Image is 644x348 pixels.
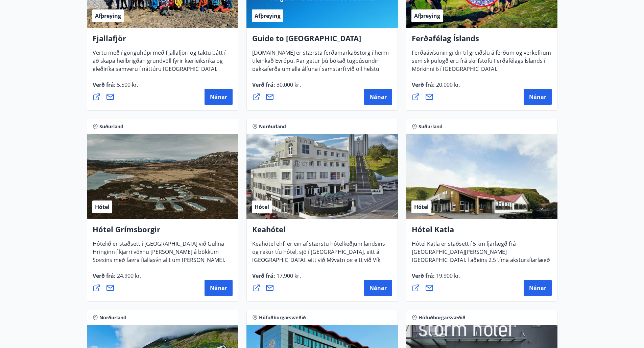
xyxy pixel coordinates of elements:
span: 24.900 kr. [116,272,141,279]
span: Verð frá : [93,272,141,285]
span: 17.900 kr. [275,272,301,279]
span: Vertu með í gönguhópi með Fjallafjöri og taktu þátt í að skapa heilbrigðan grundvöll fyrir kærlei... [93,49,225,78]
span: Suðurland [99,123,123,130]
span: Afþreying [255,12,281,20]
span: 19.900 kr. [435,272,460,279]
h4: Guide to [GEOGRAPHIC_DATA] [252,33,392,49]
span: Nánar [529,284,546,292]
span: [DOMAIN_NAME] er stærsta ferðamarkaðstorg í heimi tileinkað Evrópu. Þar getur þú bókað tugþúsundi... [252,49,389,94]
button: Nánar [364,280,392,296]
span: Verð frá : [252,272,301,285]
span: 20.000 kr. [435,81,460,88]
span: Norðurland [99,314,126,321]
span: Hótel Katla er staðsett í 5 km fjarlægð frá [GEOGRAPHIC_DATA][PERSON_NAME][GEOGRAPHIC_DATA], í að... [412,240,550,277]
button: Nánar [205,89,233,105]
span: Hótelið er staðsett í [GEOGRAPHIC_DATA] við Gullna Hringinn í kjarri vöxnu [PERSON_NAME] á bökkum... [93,240,225,285]
h4: Keahótel [252,224,392,240]
span: Verð frá : [412,272,460,285]
h4: Ferðafélag Íslands [412,33,552,49]
span: Afþreying [414,12,440,20]
span: Verð frá : [93,81,138,94]
span: Keahótel ehf. er ein af stærstu hótelkeðjum landsins og rekur tíu hótel, sjö í [GEOGRAPHIC_DATA],... [252,240,385,285]
h4: Fjallafjör [93,33,233,49]
span: Verð frá : [412,81,460,94]
h4: Hótel Katla [412,224,552,240]
span: Hótel [414,203,429,211]
span: Höfuðborgarsvæðið [419,314,466,321]
span: Verð frá : [252,81,301,94]
span: Ferðaávísunin gildir til greiðslu á ferðum og verkefnum sem skipulögð eru frá skrifstofu Ferðafél... [412,49,551,78]
span: Nánar [369,93,387,101]
span: 5.500 kr. [116,81,138,88]
span: Nánar [210,284,227,292]
button: Nánar [524,280,552,296]
span: Nánar [529,93,546,101]
button: Nánar [364,89,392,105]
span: Norðurland [259,123,286,130]
span: Hótel [95,203,110,211]
span: Höfuðborgarsvæðið [259,314,306,321]
h4: Hótel Grímsborgir [93,224,233,240]
span: Nánar [369,284,387,292]
button: Nánar [524,89,552,105]
span: 30.000 kr. [275,81,301,88]
span: Afþreying [95,12,121,20]
span: Suðurland [419,123,443,130]
span: Hótel [255,203,269,211]
span: Nánar [210,93,227,101]
button: Nánar [205,280,233,296]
